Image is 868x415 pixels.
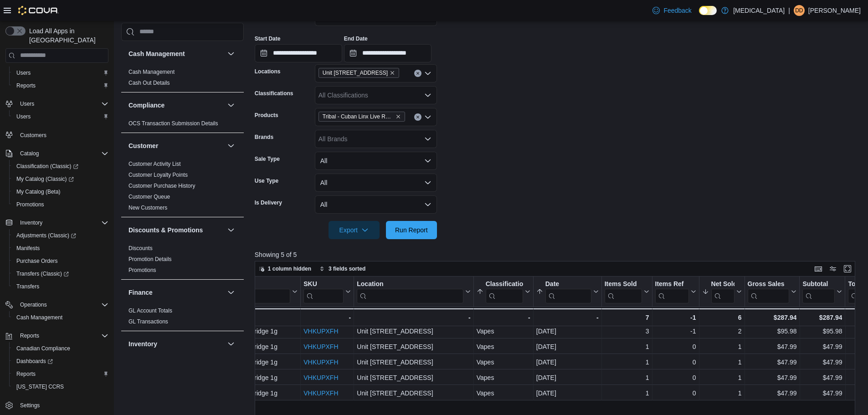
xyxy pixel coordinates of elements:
[414,113,421,121] button: Clear input
[711,280,734,303] div: Net Sold
[128,194,170,200] a: Customer Queue
[9,79,112,92] button: Reports
[16,299,108,310] span: Operations
[9,342,112,355] button: Canadian Compliance
[13,186,64,197] a: My Catalog (Beta)
[16,370,36,378] span: Reports
[226,140,236,151] button: Customer
[13,312,108,323] span: Cash Management
[605,357,649,368] div: 1
[9,185,112,198] button: My Catalog (Beta)
[605,326,649,337] div: 3
[16,188,61,195] span: My Catalog (Beta)
[9,255,112,267] button: Purchase Orders
[477,341,530,352] div: Vapes
[9,173,112,185] a: My Catalog (Classic)
[323,112,394,121] span: Tribal - Cuban Linx Live Resin Cartridge 1g
[13,186,108,197] span: My Catalog (Beta)
[802,280,842,303] button: Subtotal
[255,155,280,163] label: Sale Type
[303,312,351,323] div: -
[424,70,431,77] button: Open list of options
[16,129,108,141] span: Customers
[536,280,599,303] button: Date
[128,161,181,167] a: Customer Activity List
[128,49,185,58] h3: Cash Management
[16,113,31,120] span: Users
[9,267,112,280] a: Transfers (Classic)
[605,280,649,303] button: Items Sold
[655,280,696,303] button: Items Ref
[16,201,44,208] span: Promotions
[747,280,796,303] button: Gross Sales
[802,388,842,399] div: $47.99
[128,68,175,76] span: Cash Management
[655,341,696,352] div: 0
[9,160,112,173] a: Classification (Classic)
[649,1,695,20] a: Feedback
[13,199,108,210] span: Promotions
[20,332,39,339] span: Reports
[128,307,172,314] a: GL Account Totals
[747,341,796,352] div: $47.99
[13,161,108,172] span: Classification (Classic)
[395,114,401,119] button: Remove Tribal - Cuban Linx Live Resin Cartridge 1g from selection in this group
[128,101,224,110] button: Compliance
[13,381,67,392] a: [US_STATE] CCRS
[702,388,741,399] div: 1
[128,318,168,325] a: GL Transactions
[128,120,218,127] span: OCS Transaction Submission Details
[128,256,172,263] span: Promotion Details
[9,67,112,79] button: Users
[16,148,108,159] span: Catalog
[605,280,642,303] div: Items Sold
[395,225,428,235] span: Run Report
[255,263,315,274] button: 1 column hidden
[128,245,153,251] a: Discounts
[16,232,76,239] span: Adjustments (Classic)
[477,388,530,399] div: Vapes
[424,92,431,99] button: Open list of options
[414,70,421,77] button: Clear input
[16,358,53,365] span: Dashboards
[733,5,785,16] p: [MEDICAL_DATA]
[2,329,112,342] button: Reports
[702,341,741,352] div: 1
[16,130,50,141] a: Customers
[26,26,108,45] span: Load All Apps in [GEOGRAPHIC_DATA]
[2,128,112,142] button: Customers
[13,80,108,91] span: Reports
[128,256,172,262] a: Promotion Details
[655,388,696,399] div: 0
[747,372,796,383] div: $47.99
[477,280,530,303] button: Classification
[16,314,62,321] span: Cash Management
[545,280,591,303] div: Date
[128,204,167,211] span: New Customers
[357,388,470,399] div: Unit [STREET_ADDRESS]
[155,312,298,323] div: Totals
[128,318,168,325] span: GL Transactions
[536,312,599,323] div: -
[13,343,74,354] a: Canadian Compliance
[605,388,649,399] div: 1
[536,372,599,383] div: [DATE]
[128,183,195,189] a: Customer Purchase History
[255,177,278,184] label: Use Type
[424,135,431,143] button: Open list of options
[13,199,48,210] a: Promotions
[128,141,224,150] button: Customer
[16,175,74,183] span: My Catalog (Classic)
[9,368,112,380] button: Reports
[121,305,244,331] div: Finance
[536,357,599,368] div: [DATE]
[2,399,112,412] button: Settings
[18,6,59,15] img: Cova
[13,111,34,122] a: Users
[13,80,39,91] a: Reports
[13,356,56,367] a: Dashboards
[13,243,108,254] span: Manifests
[477,312,530,323] div: -
[9,229,112,242] a: Adjustments (Classic)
